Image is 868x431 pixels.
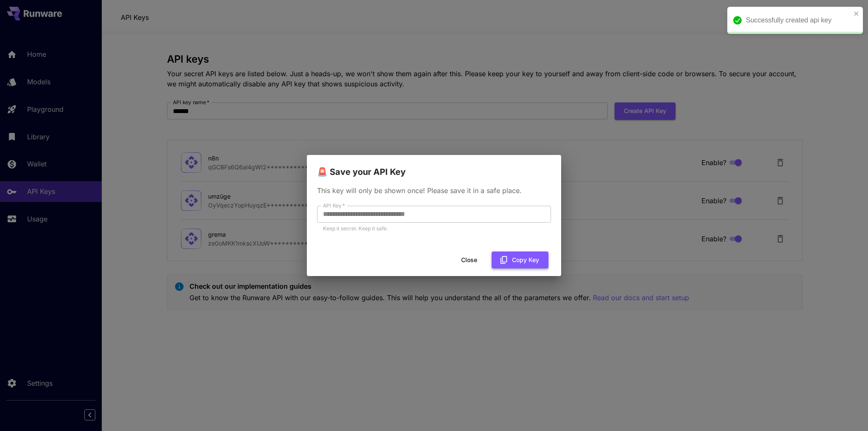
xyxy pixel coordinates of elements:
p: Keep it secret. Keep it safe. [323,224,545,233]
button: Close [450,251,488,269]
div: Successfully created api key [746,15,851,25]
button: close [854,10,860,17]
p: This key will only be shown once! Please save it in a safe place. [317,185,551,196]
h2: 🚨 Save your API Key [307,155,561,179]
label: API Key [323,202,345,209]
button: Copy Key [492,251,548,269]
